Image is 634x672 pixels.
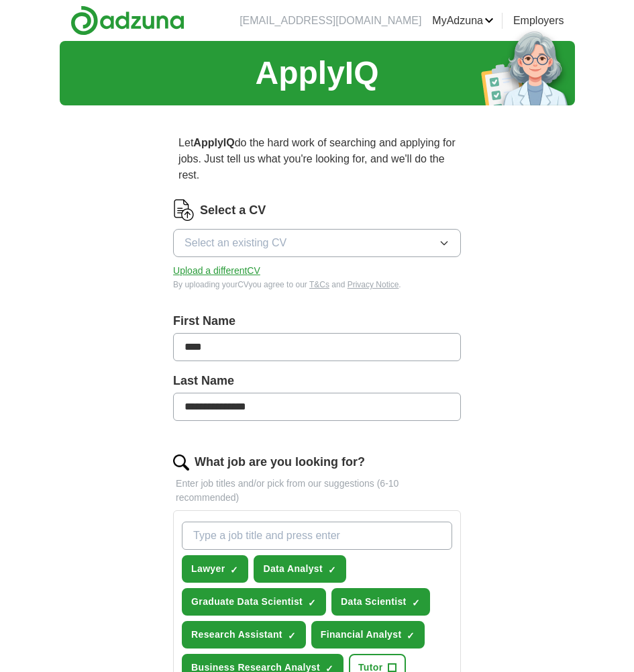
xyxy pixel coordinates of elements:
[348,280,399,289] a: Privacy Notice
[309,280,329,289] a: T&Cs
[173,454,189,471] img: search.png
[182,588,326,616] button: Graduate Data Scientist✓
[412,597,420,608] span: ✓
[432,13,494,29] a: MyAdzuna
[513,13,564,29] a: Employers
[331,588,430,616] button: Data Scientist✓
[173,477,461,505] p: Enter job titles and/or pick from our suggestions (6-10 recommended)
[407,630,415,641] span: ✓
[288,630,296,641] span: ✓
[321,628,402,642] span: Financial Analyst
[311,621,425,649] button: Financial Analyst✓
[173,130,461,189] p: Let do the hard work of searching and applying for jobs. Just tell us what you're looking for, an...
[173,279,461,291] div: By uploading your CV you agree to our and .
[263,562,323,576] span: Data Analyst
[173,264,260,278] button: Upload a differentCV
[173,229,461,257] button: Select an existing CV
[182,555,248,583] button: Lawyer✓
[230,565,238,575] span: ✓
[184,235,286,251] span: Select an existing CV
[200,201,266,220] label: Select a CV
[328,565,336,575] span: ✓
[308,597,316,608] span: ✓
[191,595,303,609] span: Graduate Data Scientist
[70,5,184,36] img: Adzuna logo
[191,628,282,642] span: Research Assistant
[255,49,378,97] h1: ApplyIQ
[240,13,421,29] li: [EMAIL_ADDRESS][DOMAIN_NAME]
[341,595,407,609] span: Data Scientist
[195,453,365,471] label: What job are you looking for?
[182,522,452,550] input: Type a job title and press enter
[191,562,225,576] span: Lawyer
[173,372,461,390] label: Last Name
[173,199,195,221] img: CV Icon
[254,555,346,583] button: Data Analyst✓
[173,312,461,330] label: First Name
[182,621,306,649] button: Research Assistant✓
[193,137,234,148] strong: ApplyIQ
